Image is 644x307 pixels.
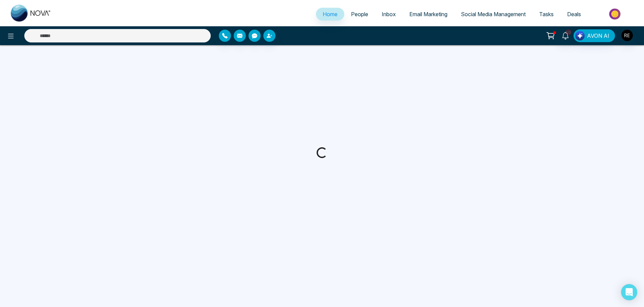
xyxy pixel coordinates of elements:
img: Lead Flow [575,31,585,40]
img: Nova CRM Logo [11,5,51,22]
a: Email Marketing [403,8,454,21]
span: People [351,11,368,18]
img: User Avatar [621,30,633,41]
a: 10 [557,29,574,41]
span: Tasks [539,11,554,18]
a: People [344,8,375,21]
span: 10 [565,29,572,35]
span: AVON AI [587,32,609,40]
img: Market-place.gif [591,6,640,22]
a: Social Media Management [454,8,532,21]
a: Home [316,8,344,21]
button: AVON AI [574,29,615,42]
span: Deals [567,11,581,18]
a: Tasks [532,8,560,21]
span: Social Media Management [461,11,526,18]
span: Home [323,11,338,18]
div: Open Intercom Messenger [621,284,637,300]
a: Deals [560,8,588,21]
a: Inbox [375,8,403,21]
span: Email Marketing [409,11,447,18]
span: Inbox [382,11,396,18]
